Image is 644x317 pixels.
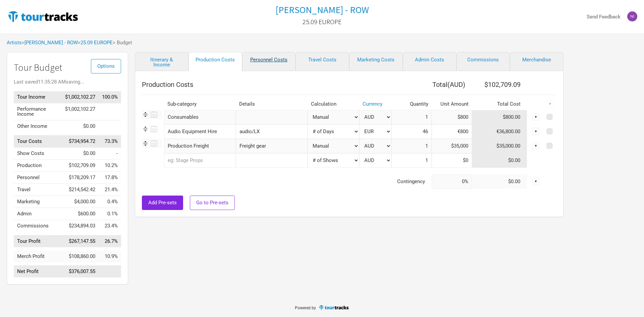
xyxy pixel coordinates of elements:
td: $734,954.72 [62,136,99,148]
span: > [22,40,78,45]
td: Other Income as % of Tour Income [99,120,121,132]
strong: Send Feedback [587,14,621,20]
th: Unit Amount [432,98,472,110]
input: Cost per show [432,153,472,168]
td: $102,709.09 [62,160,99,172]
button: Go to Pre-sets [190,196,235,210]
td: $1,002,102.27 [62,91,99,103]
td: Travel as % of Tour Income [99,184,121,196]
div: Consumables [164,110,236,124]
td: Tour Profit [14,235,62,247]
button: Options [91,59,121,73]
div: Audio Equipment Hire [164,124,236,139]
img: TourTracks [7,10,79,23]
span: Production Costs [142,81,193,89]
td: Performance Income [14,103,62,120]
th: Details [236,98,308,110]
input: audio/LX [236,124,308,139]
td: $600.00 [62,208,99,220]
td: Contingency [142,174,432,189]
span: Go to Pre-sets [196,200,228,206]
input: eg: Stage Props [164,153,236,168]
a: Personnel Costs [242,52,296,71]
img: TourTracks [319,305,350,310]
td: $0.00 [472,153,527,168]
td: Tour Income [14,91,62,103]
td: $4,000.00 [62,196,99,208]
td: $0.00 [62,148,99,160]
td: $108,860.00 [62,251,99,262]
a: 25.09 EUROPE [303,15,341,29]
td: Merch Profit as % of Tour Income [99,251,121,262]
td: Marketing as % of Tour Income [99,196,121,208]
h2: 25.09 EUROPE [303,18,341,25]
td: Commissions [14,220,62,232]
a: Merchandise [510,52,563,71]
img: Re-order [142,125,149,133]
td: Show Costs [14,148,62,160]
a: Commissions [457,52,510,71]
span: Powered by [295,306,316,310]
td: $376,007.55 [62,266,99,278]
img: Re-order [142,111,149,118]
td: Admin [14,208,62,220]
span: > Budget [113,40,132,45]
a: Travel Costs [296,52,349,71]
td: Tour Income as % of Tour Income [99,91,121,103]
div: ▼ [546,100,554,108]
td: $35,000.00 [472,139,527,153]
td: $234,894.03 [62,220,99,232]
td: $800.00 [472,110,527,124]
td: Tour Costs [14,136,62,148]
a: [PERSON_NAME] - ROW [275,5,369,15]
td: €36,800.00 [472,124,527,139]
td: $0.00 [472,174,527,189]
td: Commissions as % of Tour Income [99,220,121,232]
th: Total ( AUD ) [391,78,472,91]
a: Currency [363,101,382,107]
td: $1,002,102.27 [62,103,99,120]
td: Production [14,160,62,172]
a: 25.09 EUROPE [80,40,113,46]
div: ▼ [532,142,540,150]
td: $214,542.42 [62,184,99,196]
a: Itinerary & Income [135,52,189,71]
td: Net Profit as % of Tour Income [99,266,121,278]
input: Freight gear [236,139,308,153]
td: Merch Profit [14,251,62,262]
td: Personnel [14,172,62,184]
span: Options [97,63,115,69]
span: saving... [66,79,84,85]
div: ▼ [532,128,540,135]
img: Re-order [142,140,149,147]
td: Net Profit [14,266,62,278]
td: $267,147.55 [62,235,99,247]
td: $0.00 [62,120,99,132]
div: Production Freight [164,139,236,153]
td: Production as % of Tour Income [99,160,121,172]
h1: [PERSON_NAME] - ROW [275,4,369,16]
span: > [78,40,113,45]
td: Personnel as % of Tour Income [99,172,121,184]
div: Last saved 11:35:28 AM [14,80,121,85]
td: Marketing [14,196,62,208]
a: [PERSON_NAME] - ROW [24,40,78,46]
input: Cost per day [432,124,472,139]
td: Travel [14,184,62,196]
th: Total Cost [472,98,527,110]
button: Add Pre-sets [142,196,183,210]
h1: Tour Budget [14,62,121,73]
td: Tour Costs as % of Tour Income [99,136,121,148]
td: Tour Profit as % of Tour Income [99,235,121,247]
a: Production Costs [189,52,242,71]
td: Admin as % of Tour Income [99,208,121,220]
a: Artists [7,40,22,46]
div: ▼ [532,113,540,121]
th: $102,709.09 [472,78,527,91]
a: Admin Costs [403,52,457,71]
td: Performance Income as % of Tour Income [99,103,121,120]
div: ▼ [532,178,540,185]
th: Sub-category [164,98,236,110]
td: Show Costs as % of Tour Income [99,148,121,160]
td: Other Income [14,120,62,132]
